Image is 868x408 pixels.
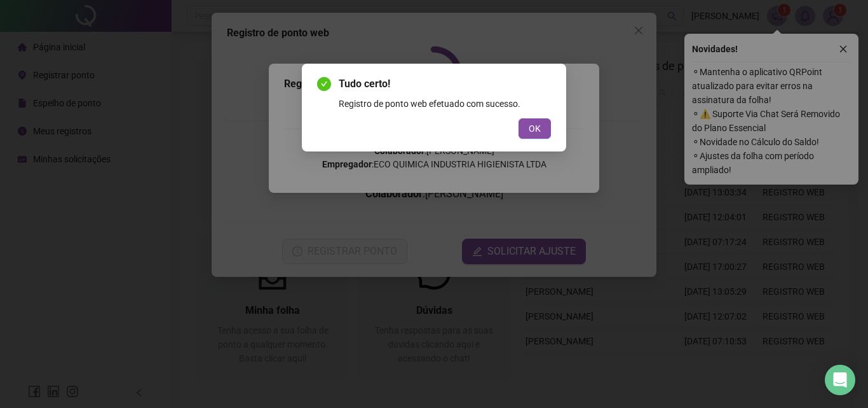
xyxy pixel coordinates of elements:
div: Open Intercom Messenger [825,365,855,395]
div: Registro de ponto web efetuado com sucesso. [339,97,551,111]
span: Tudo certo! [339,76,551,92]
span: OK [529,122,541,136]
span: check-circle [317,77,331,91]
button: OK [519,118,551,139]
